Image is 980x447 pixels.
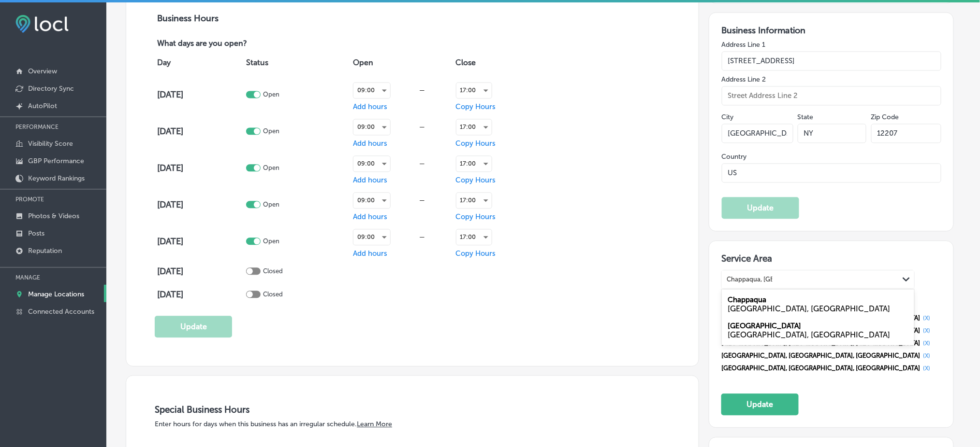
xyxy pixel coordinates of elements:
[28,157,84,165] p: GBP Performance
[456,156,492,171] div: 17:00
[798,124,866,143] input: NY
[155,316,232,337] button: Update
[391,196,453,204] div: —
[353,193,390,208] div: 09:00
[798,113,814,121] label: State
[456,229,492,245] div: 17:00
[391,123,453,130] div: —
[722,86,941,105] input: Street Address Line 2
[351,49,453,76] th: Open
[155,420,670,428] p: Enter hours for days when this business has an irregular schedule.
[353,156,390,171] div: 09:00
[871,113,899,121] label: Zip Code
[263,164,279,171] p: Open
[353,212,387,221] span: Add hours
[456,212,496,221] span: Copy Hours
[263,201,279,208] p: Open
[721,352,920,359] span: [GEOGRAPHIC_DATA], [GEOGRAPHIC_DATA], [GEOGRAPHIC_DATA]
[155,404,670,415] h3: Special Business Hours
[722,124,793,143] input: City
[28,290,84,298] p: Manage Locations
[28,102,57,110] p: AutoPilot
[721,327,920,334] span: [GEOGRAPHIC_DATA], [GEOGRAPHIC_DATA], [GEOGRAPHIC_DATA]
[722,163,941,182] input: Country
[353,83,390,98] div: 09:00
[721,339,920,347] span: [GEOGRAPHIC_DATA], [GEOGRAPHIC_DATA], [GEOGRAPHIC_DATA]
[456,193,492,208] div: 17:00
[456,176,496,184] span: Copy Hours
[157,163,244,173] h4: [DATE]
[456,139,496,148] span: Copy Hours
[456,83,492,98] div: 17:00
[722,25,941,36] h3: Business Information
[721,364,920,372] span: [GEOGRAPHIC_DATA], [GEOGRAPHIC_DATA], [GEOGRAPHIC_DATA]
[263,267,283,275] p: Closed
[263,291,283,298] p: Closed
[157,266,244,277] h4: [DATE]
[728,330,908,339] div: NY, USA
[722,51,941,70] input: Street Address Line 1
[263,91,279,98] p: Open
[721,393,799,415] button: Update
[920,339,933,347] button: (X)
[353,249,387,258] span: Add hours
[157,236,244,247] h4: [DATE]
[721,314,920,321] span: [GEOGRAPHIC_DATA], [GEOGRAPHIC_DATA], [GEOGRAPHIC_DATA]
[721,300,790,307] span: Selected Service Area(s)
[244,49,351,76] th: Status
[353,119,390,135] div: 09:00
[722,41,941,49] label: Address Line 1
[155,49,244,76] th: Day
[920,327,933,335] button: (X)
[157,199,244,210] h4: [DATE]
[353,139,387,148] span: Add hours
[722,75,941,84] label: Address Line 2
[28,307,94,316] p: Connected Accounts
[15,15,69,33] img: fda3e92497d09a02dc62c9cd864e3231.png
[722,113,734,121] label: City
[456,249,496,258] span: Copy Hours
[920,352,933,360] button: (X)
[28,212,79,220] p: Photos & Videos
[391,86,453,94] div: —
[353,176,387,184] span: Add hours
[28,84,74,93] p: Directory Sync
[357,420,392,428] a: Learn More
[920,364,933,372] button: (X)
[157,89,244,100] h4: [DATE]
[28,174,85,182] p: Keyword Rankings
[721,253,941,267] h3: Service Area
[728,304,908,313] div: NY, USA
[391,233,453,240] div: —
[28,140,73,148] p: Visibility Score
[28,229,44,237] p: Posts
[920,314,933,322] button: (X)
[722,153,941,161] label: Country
[391,160,453,167] div: —
[728,321,801,330] label: Chappaqua Central School District
[263,127,279,135] p: Open
[155,39,316,49] p: What days are you open?
[722,197,799,219] button: Update
[28,67,57,75] p: Overview
[353,102,387,111] span: Add hours
[157,289,244,300] h4: [DATE]
[456,102,496,111] span: Copy Hours
[155,13,670,24] h3: Business Hours
[263,237,279,245] p: Open
[728,295,766,304] label: Chappaqua
[456,119,492,135] div: 17:00
[28,247,62,255] p: Reputation
[157,126,244,137] h4: [DATE]
[453,49,541,76] th: Close
[871,124,941,143] input: Zip Code
[353,229,390,245] div: 09:00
